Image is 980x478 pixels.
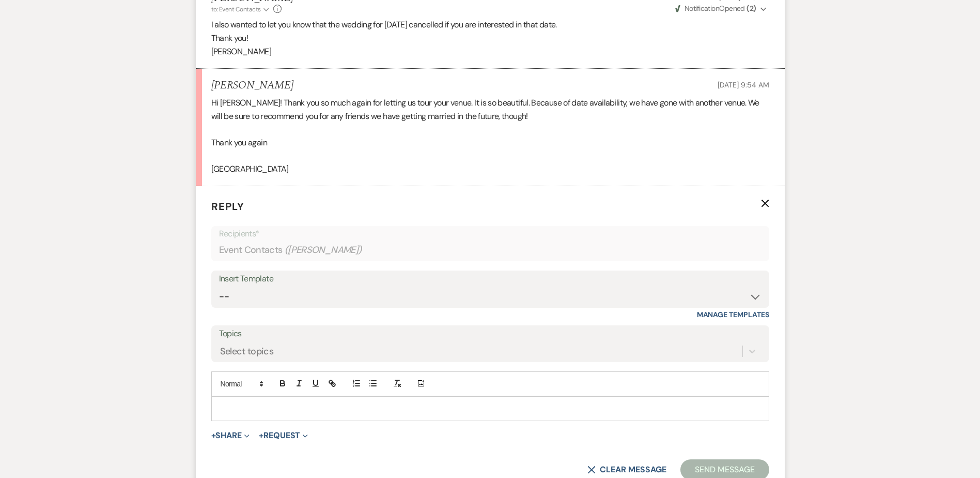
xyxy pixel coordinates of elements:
p: I also wanted to let you know that the wedding for [DATE] cancelled if you are interested in that... [211,18,769,32]
span: ( [PERSON_NAME] ) [285,243,362,257]
span: Opened [675,4,756,13]
label: Topics [219,326,761,341]
p: Hi [PERSON_NAME]! Thank you so much again for letting us tour your venue. It is so beautiful. Bec... [211,96,769,123]
button: Request [259,431,308,440]
span: + [211,431,216,440]
span: [DATE] 9:54 AM [718,80,769,89]
div: Select topics [220,344,274,358]
h5: [PERSON_NAME] [211,79,293,92]
button: NotificationOpened (2) [674,3,769,14]
span: Notification [685,4,719,13]
p: [PERSON_NAME] [211,45,769,58]
p: Recipients* [219,227,761,241]
span: Reply [211,200,244,213]
span: to: Event Contacts [211,5,261,13]
p: Thank you again [211,136,769,150]
p: Thank you! [211,32,769,45]
span: + [259,431,263,440]
button: Share [211,431,250,440]
div: Event Contacts [219,240,761,260]
p: [GEOGRAPHIC_DATA] [211,162,769,176]
button: Clear message [587,466,666,474]
button: to: Event Contacts [211,5,271,14]
div: Insert Template [219,272,761,287]
strong: ( 2 ) [746,4,756,13]
a: Manage Templates [697,310,769,319]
